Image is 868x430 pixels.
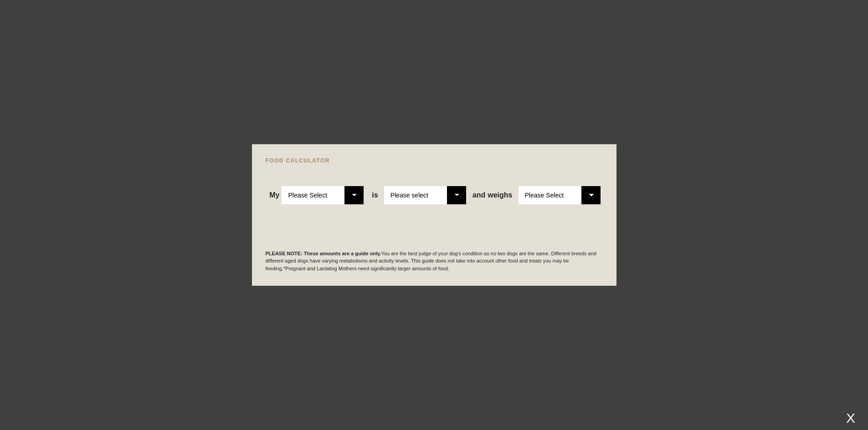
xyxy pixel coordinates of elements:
h4: FOOD CALCULATOR [266,158,603,163]
p: You are the best judge of your dog's condition as no two dogs are the same. Different breeds and ... [266,250,603,273]
div: X [842,410,859,425]
span: is [372,191,378,199]
span: and [473,191,488,199]
span: My [269,191,279,199]
b: PLEASE NOTE: These amounts are a guide only. [266,251,381,256]
span: weighs [473,191,513,199]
